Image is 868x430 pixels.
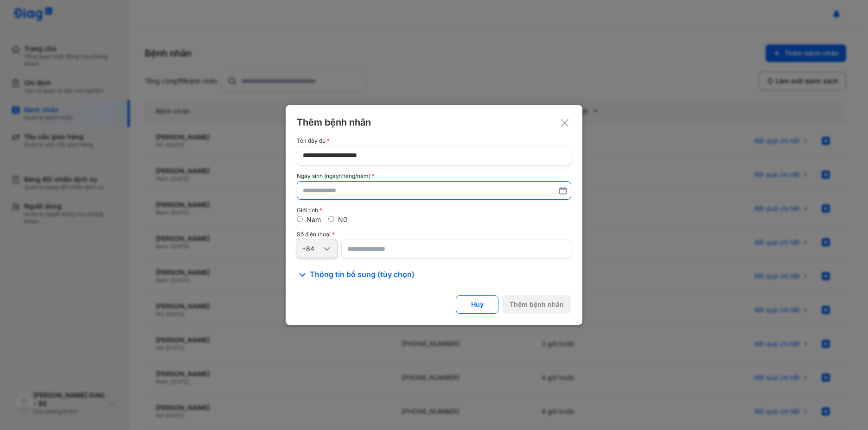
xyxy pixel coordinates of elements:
div: Thêm bệnh nhân [297,116,571,128]
div: Tên đầy đủ [297,138,571,144]
div: Ngày sinh (ngày/tháng/năm) [297,173,571,179]
label: Nam [306,215,321,223]
button: Thêm bệnh nhân [502,295,571,314]
div: Giới tính [297,207,571,214]
span: Thông tin bổ sung (tùy chọn) [310,269,415,280]
div: +84 [302,245,321,253]
button: Huỷ [456,295,498,314]
div: Số điện thoại [297,231,571,238]
div: Thêm bệnh nhân [510,300,564,309]
label: Nữ [338,215,347,223]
